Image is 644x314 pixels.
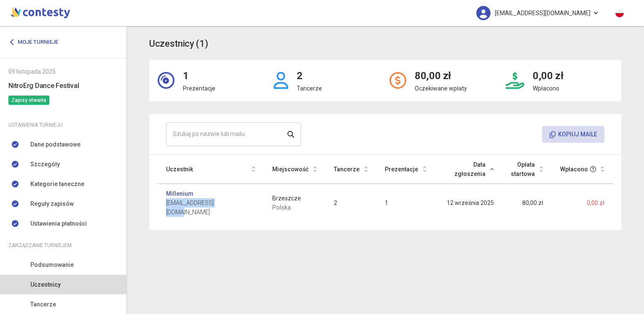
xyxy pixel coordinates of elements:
h2: 0,00 zł [533,68,563,84]
h2: 80,00 zł [415,68,467,84]
th: Tancerze [325,155,376,184]
button: Kopiuj maile [542,126,604,143]
p: Wpłacono [533,84,563,93]
td: 12 września 2025 [435,184,502,222]
th: Miejscowość [264,155,325,184]
div: 09 listopada 2025 [8,67,118,76]
div: Ustawienia turnieju [8,120,118,130]
span: Tancerze [30,300,56,309]
span: [EMAIL_ADDRESS][DOMAIN_NAME] [166,198,255,217]
span: Wpłacono [560,165,588,174]
span: [EMAIL_ADDRESS][DOMAIN_NAME] [495,4,590,22]
td: 2 [325,184,376,222]
h2: 2 [297,68,322,84]
span: Dane podstawowe [30,140,80,149]
span: Brzeszcze [272,194,317,203]
span: Ustawienia płatności [30,219,87,228]
td: 0,00 zł [552,184,613,222]
span: Uczestnicy [30,280,61,289]
span: Kategorie taneczne [30,179,84,189]
p: Prezentacje [183,84,215,93]
span: Szczegóły [30,160,60,169]
p: Tancerze [297,84,322,93]
th: Prezentacje [376,155,435,184]
td: 80,00 zł [502,184,552,222]
span: Zapisy otwarte [8,96,49,105]
p: Oczekiwane wpłaty [415,84,467,93]
th: Opłata startowa [502,155,552,184]
h6: NitroErg Dance Festival [8,80,118,91]
th: Uczestnik [158,155,264,184]
td: 1 [376,184,435,222]
a: Millenium [166,189,193,198]
a: Moje turnieje [8,35,64,50]
span: Reguły zapisów [30,199,74,208]
span: Polska [272,203,317,212]
h3: Uczestnicy (1) [149,37,208,51]
h2: 1 [183,68,215,84]
span: Podsumowanie [30,260,74,269]
span: Zarządzanie turniejem [8,241,72,250]
th: Data zgłoszenia [435,155,502,184]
